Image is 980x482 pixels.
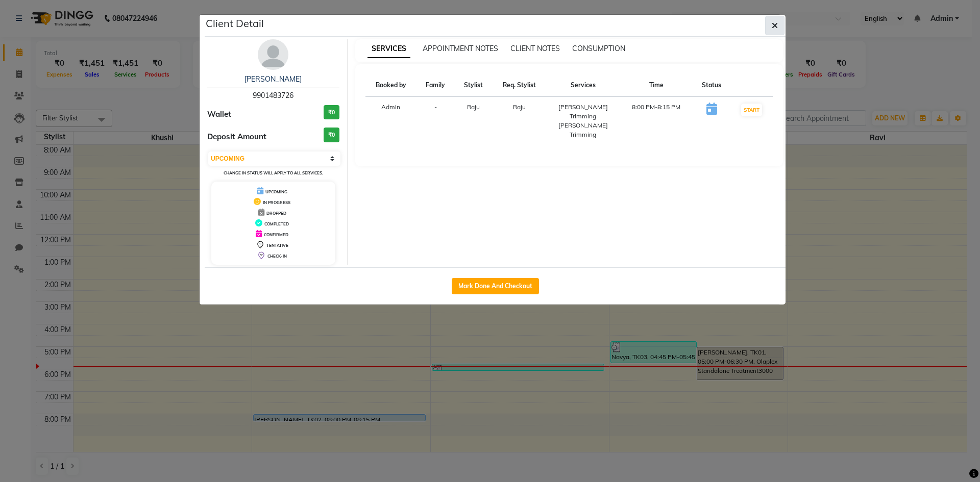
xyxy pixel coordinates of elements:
span: Raju [513,103,526,111]
span: TENTATIVE [266,243,288,248]
th: Services [546,74,620,96]
span: Deposit Amount [207,131,266,143]
span: CLIENT NOTES [510,44,560,53]
th: Status [693,74,730,96]
span: Wallet [207,109,231,120]
th: Req. Stylist [492,74,547,96]
small: Change in status will apply to all services. [224,170,323,175]
td: - [416,96,454,146]
span: CONSUMPTION [572,44,625,53]
span: IN PROGRESS [263,200,290,205]
th: Family [416,74,454,96]
h5: Client Detail [206,16,264,31]
span: 9901483726 [253,91,293,100]
th: Time [620,74,693,96]
span: UPCOMING [265,189,287,194]
span: APPOINTMENT NOTES [423,44,498,53]
span: COMPLETED [264,221,289,226]
span: SERVICES [367,40,410,58]
th: Booked by [365,74,417,96]
th: Stylist [455,74,492,96]
span: Raju [467,103,480,111]
span: CONFIRMED [264,232,288,237]
span: CHECK-IN [267,253,287,259]
td: 8:00 PM-8:15 PM [620,96,693,146]
td: Admin [365,96,417,146]
button: START [741,104,762,116]
button: Mark Done And Checkout [452,278,539,294]
a: [PERSON_NAME] [244,74,302,84]
h3: ₹0 [324,128,339,142]
h3: ₹0 [324,105,339,120]
img: avatar [258,39,288,70]
span: DROPPED [266,211,286,216]
div: [PERSON_NAME] Trimming [PERSON_NAME] Trimming [552,103,614,139]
